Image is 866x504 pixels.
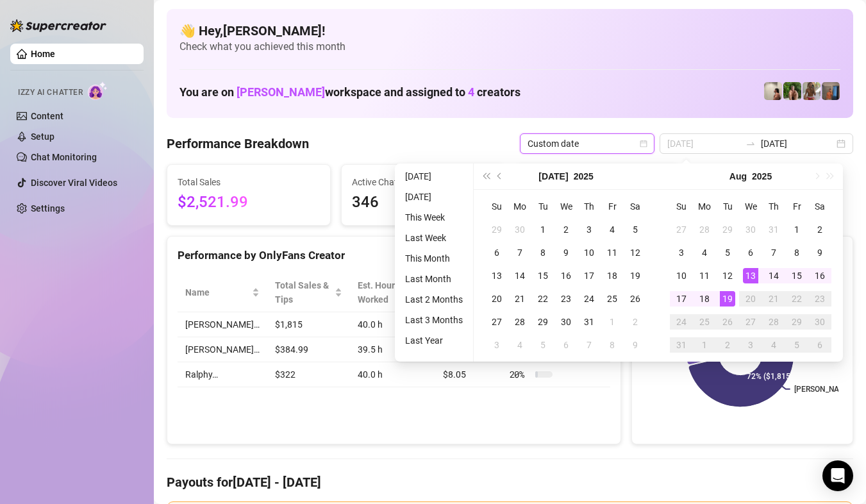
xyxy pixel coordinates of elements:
div: 2 [558,222,574,237]
td: 2025-08-06 [739,241,762,264]
div: 7 [512,245,528,260]
li: Last Week [400,230,468,246]
td: 2025-08-07 [578,333,601,357]
h4: 👋 Hey, [PERSON_NAME] ! [179,22,840,40]
div: 5 [535,337,551,353]
div: 30 [558,314,574,330]
button: Previous month (PageUp) [493,164,507,189]
div: 5 [720,245,735,260]
div: 16 [812,268,828,283]
span: 4 [468,85,474,99]
img: logo-BBDzfeDw.svg [10,19,106,32]
td: 2025-08-29 [785,310,808,333]
div: 18 [697,291,712,307]
td: 2025-07-04 [601,218,624,241]
th: We [554,195,578,218]
h4: Payouts for [DATE] - [DATE] [167,473,853,491]
button: Choose a month [729,164,747,189]
td: 2025-08-08 [601,333,624,357]
div: 22 [535,291,551,307]
td: 2025-08-06 [554,333,578,357]
td: 2025-08-03 [485,333,508,357]
div: 19 [720,291,735,307]
th: Tu [716,195,739,218]
td: 2025-08-08 [785,241,808,264]
div: 4 [697,245,712,260]
input: Start date [667,137,740,151]
td: $322 [267,362,350,387]
th: Total Sales & Tips [267,273,350,312]
th: Name [178,273,267,312]
td: [PERSON_NAME]… [178,337,267,362]
td: 2025-06-29 [485,218,508,241]
td: 2025-08-16 [808,264,831,287]
div: 6 [812,337,828,353]
td: 2025-09-06 [808,333,831,357]
td: 2025-08-30 [808,310,831,333]
td: 2025-07-06 [485,241,508,264]
div: 20 [743,291,758,307]
div: 9 [558,245,574,260]
img: Wayne [822,82,840,100]
div: 23 [558,291,574,307]
td: 2025-08-13 [739,264,762,287]
div: 25 [604,291,620,307]
div: 1 [789,222,804,237]
text: [PERSON_NAME]… [794,385,858,394]
td: 2025-07-27 [670,218,693,241]
span: 20 % [510,367,530,382]
div: Est. Hours Worked [358,278,417,307]
span: calendar [640,140,647,147]
h1: You are on workspace and assigned to creators [179,85,520,99]
td: 2025-07-05 [624,218,647,241]
li: This Month [400,251,468,266]
td: 2025-07-26 [624,287,647,310]
div: 11 [697,268,712,283]
span: Custom date [528,134,647,153]
th: Su [485,195,508,218]
td: 2025-08-04 [508,333,531,357]
td: 2025-07-21 [508,287,531,310]
td: 2025-07-30 [739,218,762,241]
h4: Performance Breakdown [167,135,309,153]
td: 2025-08-19 [716,287,739,310]
span: Name [185,285,249,299]
td: 2025-07-08 [531,241,554,264]
div: 25 [697,314,712,330]
th: Su [670,195,693,218]
div: 30 [743,222,758,237]
span: Check what you achieved this month [179,40,840,54]
div: 29 [789,314,804,330]
div: 2 [812,222,828,237]
td: 2025-08-04 [693,241,716,264]
td: 2025-07-10 [578,241,601,264]
a: Setup [31,131,54,142]
div: 3 [581,222,597,237]
div: 7 [766,245,781,260]
th: Sa [624,195,647,218]
td: 2025-08-17 [670,287,693,310]
a: Content [31,111,63,121]
td: 2025-08-07 [762,241,785,264]
th: Th [578,195,601,218]
td: 2025-07-30 [554,310,578,333]
td: 2025-08-02 [808,218,831,241]
div: Performance by OnlyFans Creator [178,247,610,264]
img: Nathaniel [783,82,801,100]
div: 4 [604,222,620,237]
td: 2025-08-25 [693,310,716,333]
span: 346 [352,190,494,215]
div: 28 [766,314,781,330]
span: [PERSON_NAME] [237,85,325,99]
li: Last Month [400,271,468,287]
div: 28 [512,314,528,330]
td: 2025-07-07 [508,241,531,264]
div: 18 [604,268,620,283]
div: 1 [697,337,712,353]
td: 2025-07-16 [554,264,578,287]
td: 2025-07-25 [601,287,624,310]
div: 29 [489,222,504,237]
td: 2025-06-30 [508,218,531,241]
div: 10 [674,268,689,283]
div: 12 [720,268,735,283]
